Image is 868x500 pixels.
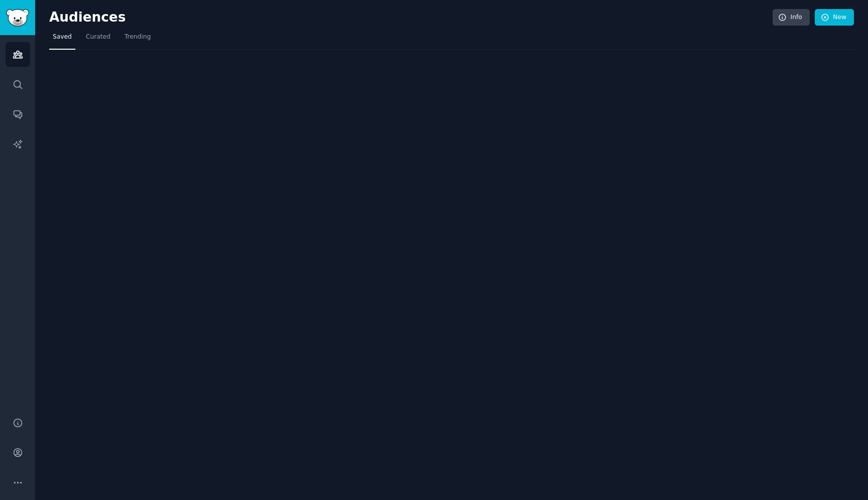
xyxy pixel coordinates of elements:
h2: Audiences [49,10,773,26]
img: GummySearch logo [6,9,29,27]
a: New [815,9,854,26]
a: Trending [121,29,154,50]
span: Curated [86,33,111,42]
span: Trending [125,33,151,42]
a: Curated [82,29,114,50]
a: Info [773,9,810,26]
a: Saved [49,29,75,50]
span: Saved [53,33,72,42]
